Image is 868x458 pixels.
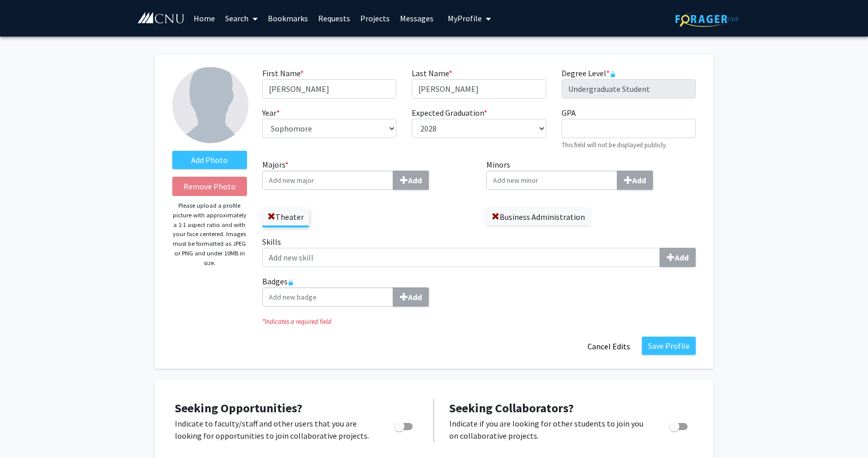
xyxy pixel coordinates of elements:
[175,417,375,442] p: Indicate to faculty/staff and other users that you are looking for opportunities to join collabor...
[172,151,247,169] label: AddProfile Picture
[172,67,249,143] img: Profile Picture
[665,417,693,433] div: Toggle
[393,171,429,190] button: Majors*
[262,107,280,119] label: Year
[581,337,637,356] button: Cancel Edits
[262,171,393,190] input: Majors*Add
[675,252,689,263] b: Add
[617,171,653,190] button: Minors
[262,208,309,225] label: Theater
[486,158,696,190] label: Minors
[632,175,646,185] b: Add
[486,208,590,225] label: Business Administration
[562,141,667,149] small: This field will not be displayed publicly.
[263,1,313,36] a: Bookmarks
[175,400,302,416] span: Seeking Opportunities?
[262,236,696,267] label: Skills
[610,71,616,77] svg: This information is provided and automatically updated by Christopher Newport University and is n...
[393,287,429,307] button: Badges
[137,12,185,24] img: Christopher Newport University Logo
[562,67,616,79] label: Degree Level
[189,1,220,36] a: Home
[675,11,739,27] img: ForagerOne Logo
[395,1,439,36] a: Messages
[390,417,418,433] div: Toggle
[172,201,247,268] p: Please upload a profile picture with approximately a 1:1 aspect ratio and with your face centered...
[262,287,393,307] input: BadgesAdd
[408,292,422,302] b: Add
[448,13,482,23] span: My Profile
[562,107,576,119] label: GPA
[412,67,452,79] label: Last Name
[355,1,395,36] a: Projects
[642,337,696,355] button: Save Profile
[449,400,574,416] span: Seeking Collaborators?
[412,107,487,119] label: Expected Graduation
[262,158,472,190] label: Majors
[262,248,660,267] input: SkillsAdd
[660,248,696,267] button: Skills
[262,317,696,326] i: Indicates a required field
[8,412,43,450] iframe: Chat
[408,175,422,185] b: Add
[486,171,617,190] input: MinorsAdd
[262,275,696,307] label: Badges
[220,1,263,36] a: Search
[262,67,304,79] label: First Name
[172,177,247,196] button: Remove Photo
[449,417,650,442] p: Indicate if you are looking for other students to join you on collaborative projects.
[313,1,355,36] a: Requests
